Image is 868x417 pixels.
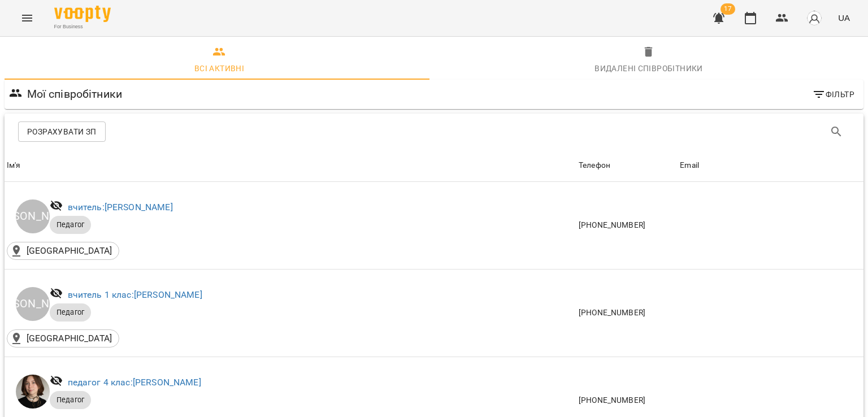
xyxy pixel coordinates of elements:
div: Телефон [579,159,610,172]
div: Sort [579,159,610,172]
div: [PERSON_NAME] [16,287,50,321]
button: Пошук [823,118,850,145]
span: Ім'я [7,159,574,172]
h6: Мої співробітники [27,85,123,103]
span: UA [838,12,850,24]
div: SeeYou School() [7,329,119,347]
a: вчитель 1 клас:[PERSON_NAME] [68,289,202,300]
div: [PERSON_NAME] [16,199,50,233]
div: Всі активні [194,62,244,75]
div: Ім'я [7,159,21,172]
span: Фільтр [812,88,854,101]
span: Розрахувати ЗП [27,125,97,138]
span: Педагог [50,220,91,230]
img: Voopty Logo [54,6,111,22]
span: Телефон [579,159,675,172]
span: 17 [721,3,735,15]
a: педагог 4 клас:[PERSON_NAME] [68,377,201,388]
div: Видалені cпівробітники [594,62,703,75]
div: Email [680,159,699,172]
span: For Business [54,23,111,31]
div: Table Toolbar [5,114,863,150]
td: [PHONE_NUMBER] [576,182,678,270]
p: [GEOGRAPHIC_DATA] [27,244,112,258]
span: Педагог [50,395,91,405]
img: Дмитришина Марія [16,375,50,409]
img: avatar_s.png [806,10,822,26]
div: SeeYou School() [7,242,119,260]
button: UA [834,7,854,28]
button: Розрахувати ЗП [18,121,106,142]
button: Фільтр [808,84,859,105]
span: Email [680,159,861,172]
span: Педагог [50,307,91,318]
td: [PHONE_NUMBER] [576,269,678,357]
div: Sort [7,159,21,172]
button: Menu [14,5,41,32]
p: [GEOGRAPHIC_DATA] [27,332,112,345]
div: Sort [680,159,699,172]
a: вчитель:[PERSON_NAME] [68,202,173,212]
